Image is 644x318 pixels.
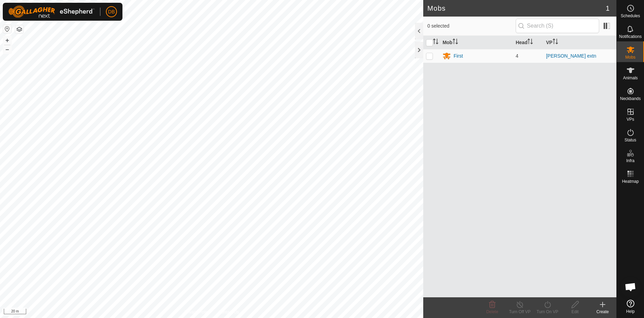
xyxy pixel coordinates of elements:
div: First [454,52,463,60]
button: Reset Map [3,25,11,33]
button: – [3,45,11,53]
span: Infra [626,159,634,163]
span: 4 [516,53,518,59]
button: + [3,36,11,44]
span: Neckbands [620,97,641,101]
a: Help [617,297,644,316]
img: Gallagher Logo [8,6,95,18]
span: Mobs [625,55,635,59]
div: Turn On VP [534,309,561,315]
input: Search (S) [516,19,599,33]
span: Animals [623,76,638,80]
a: [PERSON_NAME] extn [546,53,596,59]
th: Head [513,36,543,49]
span: DB [108,8,115,16]
span: Help [626,309,635,314]
div: Create [589,309,616,315]
a: Privacy Policy [184,309,210,315]
span: Schedules [621,14,640,18]
p-sorticon: Activate to sort [453,40,458,45]
div: Edit [561,309,589,315]
span: Delete [486,309,498,314]
h2: Mobs [427,4,606,12]
span: Status [624,138,636,142]
span: 0 selected [427,22,516,30]
span: 1 [606,3,610,13]
button: Map Layers [15,25,23,33]
div: Open chat [620,277,641,297]
p-sorticon: Activate to sort [553,40,558,45]
span: VPs [626,117,634,121]
span: Heatmap [622,179,639,183]
p-sorticon: Activate to sort [527,40,533,45]
span: Notifications [619,34,642,39]
th: VP [543,36,616,49]
a: Contact Us [218,309,239,315]
th: Mob [440,36,513,49]
div: Turn Off VP [506,309,534,315]
p-sorticon: Activate to sort [433,40,438,45]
